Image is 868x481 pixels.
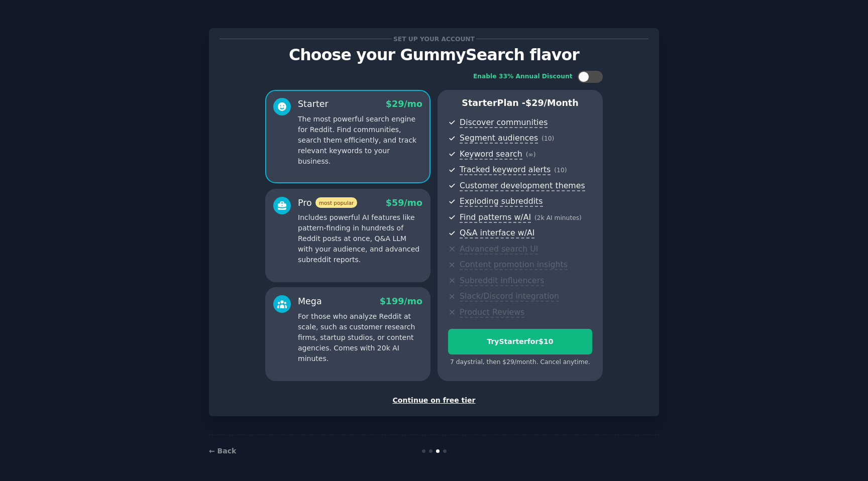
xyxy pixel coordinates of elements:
p: For those who analyze Reddit at scale, such as customer research firms, startup studios, or conte... [298,311,422,364]
span: Keyword search [460,149,522,160]
div: Try Starter for $10 [449,336,592,347]
span: Slack/Discord integration [460,291,559,302]
span: Content promotion insights [460,260,568,270]
div: Starter [298,98,329,110]
span: $ 199 /mo [380,296,422,306]
span: Tracked keyword alerts [460,165,551,175]
span: ( 2k AI minutes ) [534,214,582,221]
span: $ 59 /mo [386,198,422,208]
span: ( 10 ) [554,167,567,174]
span: Customer development themes [460,181,585,191]
p: The most powerful search engine for Reddit. Find communities, search them efficiently, and track ... [298,114,422,167]
span: $ 29 /month [525,98,579,108]
span: Advanced search UI [460,244,538,255]
div: Continue on free tier [220,395,648,406]
p: Starter Plan - [448,97,592,109]
p: Choose your GummySearch flavor [220,46,648,64]
span: ( 10 ) [541,135,554,142]
span: Product Reviews [460,307,524,318]
div: Pro [298,197,357,209]
span: most popular [315,197,358,208]
button: TryStarterfor$10 [448,329,592,354]
span: Segment audiences [460,133,538,144]
span: Exploding subreddits [460,196,542,207]
div: Enable 33% Annual Discount [473,72,573,81]
p: Includes powerful AI features like pattern-finding in hundreds of Reddit posts at once, Q&A LLM w... [298,212,422,265]
span: $ 29 /mo [386,99,422,109]
div: 7 days trial, then $ 29 /month . Cancel anytime. [448,358,592,367]
span: ( ∞ ) [526,151,536,158]
a: ← Back [209,447,236,455]
span: Discover communities [460,117,548,128]
span: Find patterns w/AI [460,212,531,223]
div: Mega [298,295,322,308]
span: Subreddit influencers [460,276,544,286]
span: Q&A interface w/AI [460,228,534,238]
span: Set up your account [392,34,477,44]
